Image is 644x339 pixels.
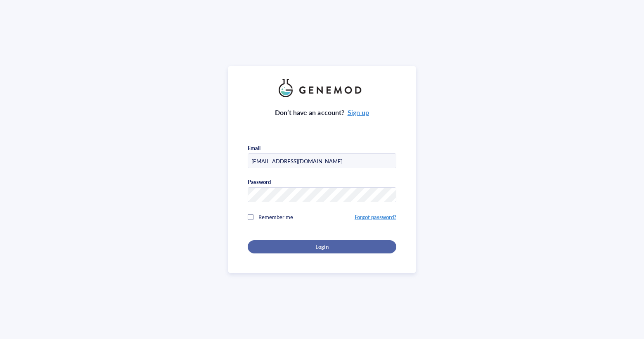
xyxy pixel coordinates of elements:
[248,178,271,186] div: Password
[248,240,396,253] button: Login
[275,107,369,118] div: Don’t have an account?
[279,79,365,97] img: genemod_logo_light-BcqUzbGq.png
[258,213,293,221] span: Remember me
[348,107,369,117] a: Sign up
[315,243,328,251] span: Login
[355,213,396,221] a: Forgot password?
[248,144,260,152] div: Email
